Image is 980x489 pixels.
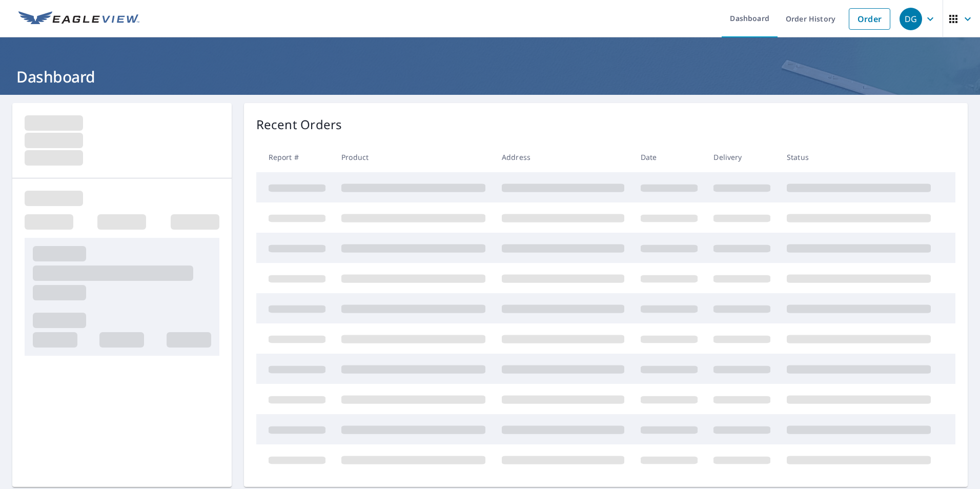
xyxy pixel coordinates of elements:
th: Delivery [705,142,779,172]
div: DG [900,8,922,30]
th: Address [494,142,632,172]
th: Report # [256,142,334,172]
img: EV Logo [18,11,139,27]
th: Product [333,142,494,172]
h1: Dashboard [12,66,968,87]
th: Date [632,142,706,172]
p: Recent Orders [256,115,342,134]
th: Status [779,142,939,172]
a: Order [849,8,890,30]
